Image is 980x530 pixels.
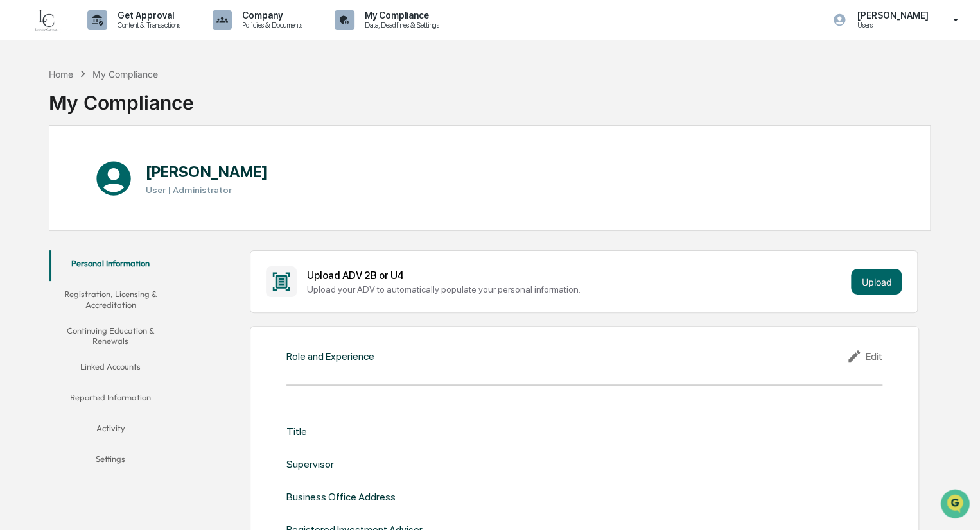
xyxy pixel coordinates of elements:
[232,21,309,30] p: Policies & Documents
[286,491,396,503] div: Business Office Address
[107,21,187,30] p: Content & Transactions
[851,269,902,295] button: Upload
[232,10,309,21] p: Company
[307,284,846,295] div: Upload your ADV to automatically populate your personal information.
[49,446,172,477] button: Settings
[354,21,446,30] p: Data, Deadlines & Settings
[286,350,374,363] div: Role and Experience
[846,348,882,364] div: Edit
[49,354,172,384] button: Linked Accounts
[107,10,187,21] p: Get Approval
[31,7,62,33] img: logo
[13,98,36,121] img: 1746055101610-c473b297-6a78-478c-a979-82029cc54cd1
[286,425,307,438] div: Title
[44,111,162,121] div: We're available if you need us!
[44,98,211,111] div: Start new chat
[49,415,172,446] button: Activity
[49,281,172,318] button: Registration, Licensing & Accreditation
[49,81,194,114] div: My Compliance
[846,21,934,30] p: Users
[13,187,23,198] div: 🔎
[8,181,86,204] a: 🔎Data Lookup
[128,218,155,227] span: Pylon
[26,162,83,175] span: Preclearance
[49,384,172,415] button: Reported Information
[49,318,172,354] button: Continuing Education & Renewals
[49,250,172,281] button: Personal Information
[49,250,172,477] div: secondary tabs example
[92,69,158,80] div: My Compliance
[13,163,23,173] div: 🖐️
[146,162,267,181] h1: [PERSON_NAME]
[939,488,974,522] iframe: Open customer support
[93,163,103,173] div: 🗄️
[91,217,155,227] a: Powered byPylon
[88,157,164,180] a: 🗄️Attestations
[146,185,267,195] h3: User | Administrator
[49,69,73,80] div: Home
[8,157,88,180] a: 🖐️Preclearance
[307,269,846,282] div: Upload ADV 2B or U4
[354,10,446,21] p: My Compliance
[286,458,334,470] div: Supervisor
[106,162,159,175] span: Attestations
[218,102,234,117] button: Start new chat
[26,186,81,199] span: Data Lookup
[846,10,934,21] p: [PERSON_NAME]
[13,27,234,47] p: How can we help?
